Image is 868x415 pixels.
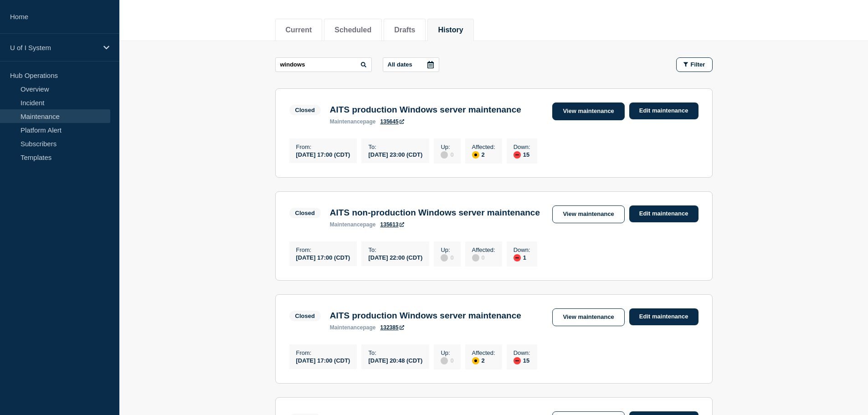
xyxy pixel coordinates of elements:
[514,349,530,356] p: Down :
[514,254,521,261] div: down
[275,57,372,72] input: Search maintenances
[514,356,530,364] div: 15
[472,254,479,261] div: disabled
[380,118,404,125] a: 135645
[441,151,448,159] div: disabled
[552,308,624,326] a: View maintenance
[296,143,350,150] p: From :
[552,205,624,223] a: View maintenance
[368,349,422,356] p: To :
[472,357,479,364] div: affected
[383,57,439,72] button: All dates
[296,246,350,253] p: From :
[514,357,521,364] div: down
[295,210,315,216] div: Closed
[368,143,422,150] p: To :
[296,253,350,261] div: [DATE] 17:00 (CDT)
[330,311,521,321] h3: AITS production Windows server maintenance
[514,253,530,261] div: 1
[441,357,448,364] div: disabled
[472,246,495,253] p: Affected :
[691,61,705,68] span: Filter
[514,150,530,159] div: 15
[552,102,624,120] a: View maintenance
[388,61,412,68] p: All dates
[438,26,463,34] button: History
[394,26,415,34] button: Drafts
[368,356,422,364] div: [DATE] 20:48 (CDT)
[296,349,350,356] p: From :
[296,150,350,158] div: [DATE] 17:00 (CDT)
[441,254,448,261] div: disabled
[441,150,453,159] div: 0
[629,205,699,222] a: Edit maintenance
[441,143,453,150] p: Up :
[330,221,363,228] span: maintenance
[334,26,371,34] button: Scheduled
[629,308,699,325] a: Edit maintenance
[330,208,540,218] h3: AITS non-production Windows server maintenance
[330,221,376,228] p: page
[10,44,98,51] p: U of I System
[296,356,350,364] div: [DATE] 17:00 (CDT)
[330,324,363,331] span: maintenance
[380,324,404,331] a: 132385
[514,246,530,253] p: Down :
[330,118,363,125] span: maintenance
[330,118,376,125] p: page
[295,313,315,319] div: Closed
[441,253,453,261] div: 0
[295,107,315,113] div: Closed
[472,150,495,159] div: 2
[676,57,713,72] button: Filter
[514,151,521,159] div: down
[472,356,495,364] div: 2
[286,26,312,34] button: Current
[472,253,495,261] div: 0
[472,143,495,150] p: Affected :
[472,151,479,159] div: affected
[368,246,422,253] p: To :
[330,324,376,331] p: page
[629,102,699,119] a: Edit maintenance
[472,349,495,356] p: Affected :
[368,253,422,261] div: [DATE] 22:00 (CDT)
[368,150,422,158] div: [DATE] 23:00 (CDT)
[441,349,453,356] p: Up :
[441,356,453,364] div: 0
[330,105,521,115] h3: AITS production Windows server maintenance
[380,221,404,228] a: 135613
[441,246,453,253] p: Up :
[514,143,530,150] p: Down :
